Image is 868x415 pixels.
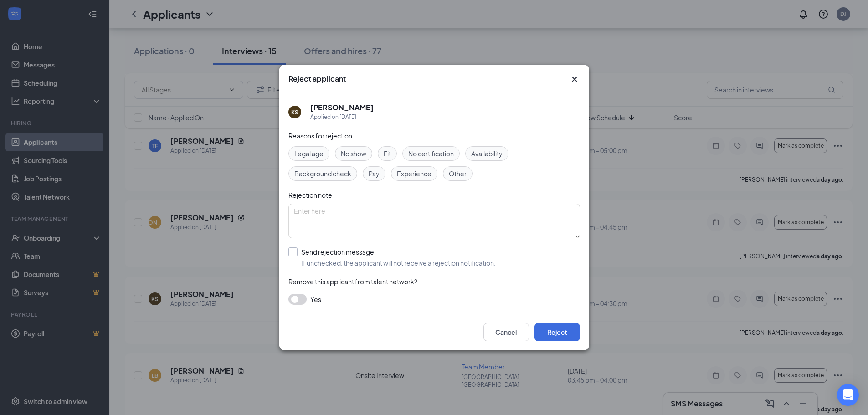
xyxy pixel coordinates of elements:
span: Fit [384,149,391,159]
span: No certification [408,149,454,159]
span: Experience [397,169,431,179]
h3: Reject applicant [288,74,346,84]
span: Remove this applicant from talent network? [288,277,417,286]
button: Close [569,74,580,85]
span: No show [341,149,366,159]
span: Other [449,169,467,179]
span: Yes [310,294,321,305]
span: Rejection note [288,191,332,199]
span: Legal age [294,149,324,159]
div: KS [291,108,298,116]
svg: Cross [569,74,580,85]
span: Background check [294,169,351,179]
button: Reject [534,323,580,341]
span: Reasons for rejection [288,132,352,140]
span: Availability [471,149,503,159]
button: Cancel [483,323,529,341]
h5: [PERSON_NAME] [310,102,374,113]
div: Open Intercom Messenger [837,384,859,406]
div: Applied on [DATE] [310,113,374,122]
span: Pay [369,169,380,179]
